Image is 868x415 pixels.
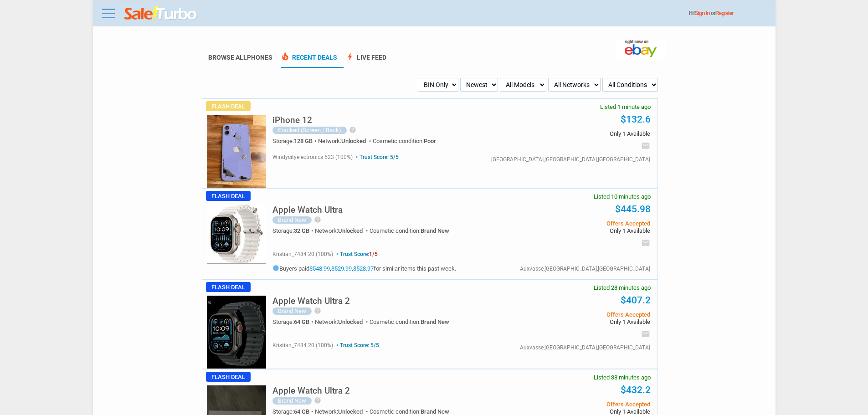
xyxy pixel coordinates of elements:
[272,138,318,144] div: Storage:
[349,126,356,133] i: help
[318,138,373,144] div: Network:
[315,319,370,325] div: Network:
[695,10,710,16] a: Sign In
[331,265,352,272] a: $529.99
[334,251,378,257] span: Trust Score:
[272,207,343,214] a: Apple Watch Ultra
[520,345,650,350] div: Auxvasse,[GEOGRAPHIC_DATA],[GEOGRAPHIC_DATA]
[272,388,350,395] a: Apple Watch Ultra 2
[513,401,650,407] span: Offers Accepted
[353,265,374,272] a: $528.97
[272,118,312,124] a: iPhone 12
[272,386,350,395] h5: Apple Watch Ultra 2
[600,104,651,110] span: Listed 1 minute ago
[689,10,695,16] span: Hi!
[369,251,378,257] span: 1/5
[711,10,734,16] span: or
[272,127,347,134] div: Cracked (Screen / Back)
[345,54,386,68] a: boltLive Feed
[207,296,266,369] img: s-l225.jpg
[272,319,315,325] div: Storage:
[621,384,651,395] a: $432.2
[206,372,251,382] span: Flash Deal
[206,101,251,111] span: Flash Deal
[207,205,266,264] img: s-l225.jpg
[315,409,370,415] div: Network:
[615,204,651,215] a: $445.98
[206,282,251,292] span: Flash Deal
[513,409,650,415] span: Only 1 Available
[338,408,363,415] span: Unlocked
[272,216,312,224] div: Brand New
[513,319,650,325] span: Only 1 Available
[294,318,309,325] span: 64 GB
[272,409,315,415] div: Storage:
[272,116,312,124] h5: iPhone 12
[491,157,650,162] div: [GEOGRAPHIC_DATA],[GEOGRAPHIC_DATA],[GEOGRAPHIC_DATA]
[272,342,333,348] span: kristian_7484 20 (100%)
[341,138,366,144] span: Unlocked
[338,318,363,325] span: Unlocked
[294,408,309,415] span: 64 GB
[421,408,449,415] span: Brand New
[314,397,321,404] i: help
[315,228,370,234] div: Network:
[424,138,436,144] span: Poor
[314,307,321,314] i: help
[641,238,650,247] i: email
[334,342,379,348] span: Trust Score: 5/5
[281,52,290,61] span: local_fire_department
[272,298,350,305] a: Apple Watch Ultra 2
[294,138,313,144] span: 128 GB
[272,154,353,160] span: windycityelectronics 523 (100%)
[272,307,312,315] div: Brand New
[370,228,449,234] div: Cosmetic condition:
[513,131,650,137] span: Only 1 Available
[354,154,399,160] span: Trust Score: 5/5
[345,52,354,61] span: bolt
[272,265,279,272] i: info
[272,397,312,405] div: Brand New
[247,54,272,61] span: Phones
[621,114,651,125] a: $132.6
[207,115,266,188] img: s-l225.jpg
[520,266,650,272] div: Auxvasse,[GEOGRAPHIC_DATA],[GEOGRAPHIC_DATA]
[513,312,650,318] span: Offers Accepted
[513,228,650,234] span: Only 1 Available
[594,285,651,291] span: Listed 28 minutes ago
[513,220,650,226] span: Offers Accepted
[370,409,449,415] div: Cosmetic condition:
[421,227,449,234] span: Brand New
[621,295,651,306] a: $407.2
[594,374,651,380] span: Listed 38 minutes ago
[314,216,321,223] i: help
[272,205,343,214] h5: Apple Watch Ultra
[272,228,315,234] div: Storage:
[373,138,436,144] div: Cosmetic condition:
[294,227,309,234] span: 32 GB
[715,10,734,16] a: Register
[641,141,650,150] i: email
[338,227,363,234] span: Unlocked
[208,54,272,61] a: Browse AllPhones
[594,194,651,200] span: Listed 10 minutes ago
[124,6,198,22] img: saleturbo.com - Online Deals and Discount Coupons
[309,265,330,272] a: $548.99
[370,319,449,325] div: Cosmetic condition:
[272,251,333,257] span: kristian_7484 20 (100%)
[206,191,251,201] span: Flash Deal
[272,297,350,305] h5: Apple Watch Ultra 2
[421,318,449,325] span: Brand New
[641,329,650,338] i: email
[281,54,337,68] a: local_fire_departmentRecent Deals
[272,265,456,272] h5: Buyers paid , , for similar items this past week.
